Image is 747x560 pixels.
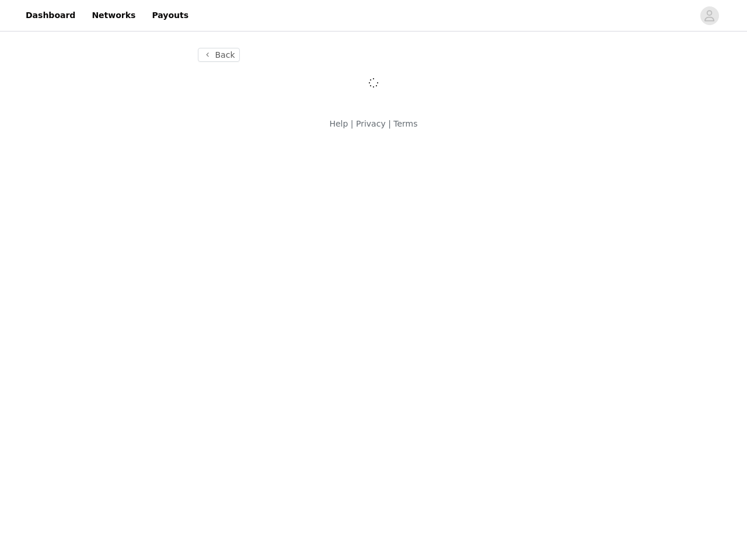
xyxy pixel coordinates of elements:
a: Help [329,119,348,128]
a: Dashboard [19,2,82,29]
a: Networks [85,2,142,29]
button: Back [198,48,240,62]
a: Privacy [356,119,386,128]
a: Terms [393,119,417,128]
div: avatar [704,6,715,25]
span: | [388,119,391,128]
span: | [351,119,354,128]
a: Payouts [145,2,196,29]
